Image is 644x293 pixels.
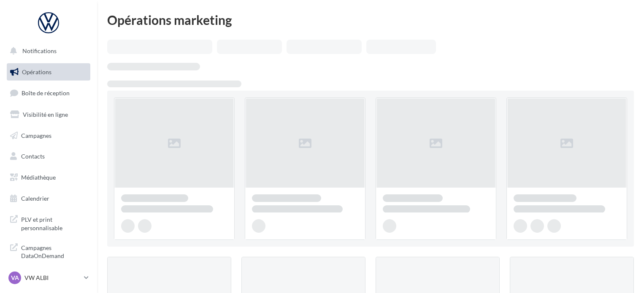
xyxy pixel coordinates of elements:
span: Opérations [22,68,51,75]
a: Médiathèque [5,169,92,186]
span: Médiathèque [21,174,56,181]
a: Boîte de réception [5,84,92,102]
span: Calendrier [21,195,49,202]
a: Campagnes DataOnDemand [5,239,92,263]
span: Contacts [21,153,45,160]
div: Opérations marketing [107,13,634,26]
span: VA [11,274,19,282]
span: Campagnes DataOnDemand [21,242,87,260]
a: PLV et print personnalisable [5,210,92,235]
a: Contacts [5,148,92,165]
a: VA VW ALBI [7,270,90,286]
a: Opérations [5,63,92,81]
button: Notifications [5,42,89,60]
p: VW ALBI [24,274,81,282]
span: PLV et print personnalisable [21,214,87,232]
span: Visibilité en ligne [23,111,68,118]
a: Campagnes [5,127,92,145]
span: Campagnes [21,132,51,139]
span: Boîte de réception [22,89,70,97]
a: Visibilité en ligne [5,106,92,124]
span: Notifications [22,47,57,54]
a: Calendrier [5,190,92,207]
